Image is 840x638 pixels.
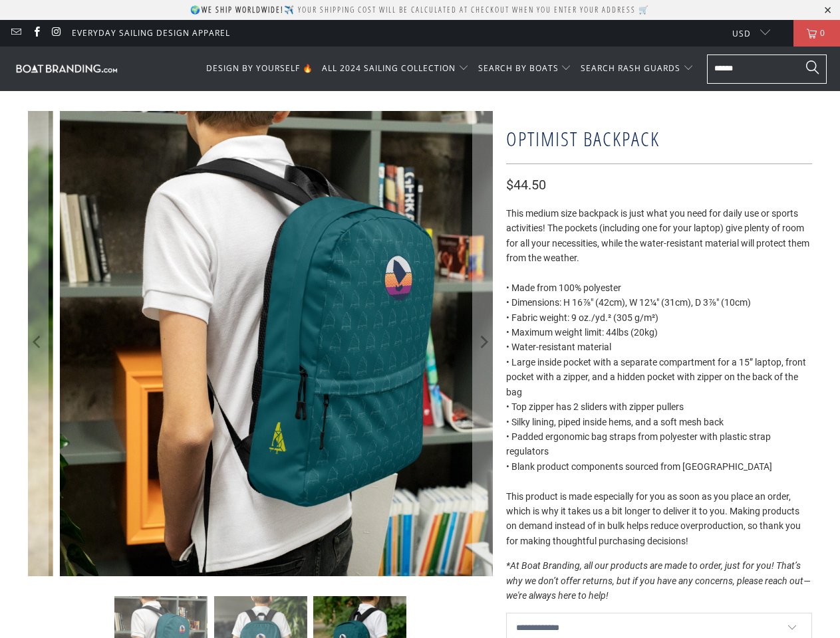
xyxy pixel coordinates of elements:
[581,62,680,74] span: SEARCH RASH GUARDS
[27,111,49,576] button: Previous
[206,62,313,74] span: DESIGN BY YOURSELF 🔥
[506,121,812,154] h1: Optimist Backpack
[30,27,41,39] a: Boatbranding on Facebook
[581,53,694,84] summary: SEARCH RASH GUARDS
[322,53,469,84] summary: ALL 2024 SAILING COLLECTION
[506,206,812,548] div: This medium size backpack is just what you need for daily use or sports activities! The pockets (...
[10,27,21,39] a: Email Boatbranding
[13,62,120,74] img: Boatbranding
[190,4,650,15] p: 🌍 ✈️ Your shipping cost will be calculated at checkout when you enter your address 🛒
[722,20,770,47] button: USD
[59,111,525,576] a: Boatbranding Optimist Backpack Sailing-Gift Regatta Yacht Sailing-Lifestyle Sailing-Apparel Nauti...
[732,28,751,39] span: USD
[206,53,694,84] nav: Translation missing: en.navigation.header.main_nav
[51,27,62,39] a: Boatbranding on Instagram
[478,62,559,74] span: SEARCH BY BOATS
[478,53,572,84] summary: SEARCH BY BOATS
[817,20,829,47] span: 0
[506,560,811,601] em: *At Boat Branding, all our products are made to order, just for you! That’s why we don’t offer re...
[206,53,313,84] a: DESIGN BY YOURSELF 🔥
[202,4,284,15] strong: We ship worldwide!
[322,62,456,74] span: ALL 2024 SAILING COLLECTION
[506,177,546,193] span: $44.50
[72,26,230,41] a: Everyday Sailing Design Apparel
[472,111,493,576] button: Next
[793,20,840,47] a: 0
